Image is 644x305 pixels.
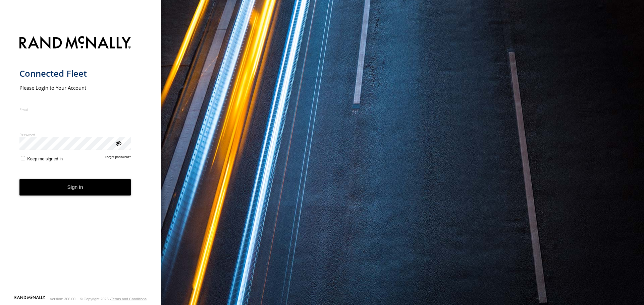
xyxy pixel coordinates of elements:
img: Rand McNally [19,35,131,52]
label: Email [19,107,131,112]
div: © Copyright 2025 - [80,297,147,301]
a: Visit our Website [14,296,45,302]
div: Version: 306.00 [50,297,75,301]
h2: Please Login to Your Account [19,84,131,91]
span: Keep me signed in [27,156,63,161]
label: Password [19,132,131,137]
h1: Connected Fleet [19,68,131,79]
div: ViewPassword [115,140,121,146]
a: Terms and Conditions [111,297,147,301]
button: Sign in [19,179,131,196]
form: main [19,32,142,295]
input: Keep me signed in [21,156,25,160]
a: Forgot password? [105,155,131,161]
